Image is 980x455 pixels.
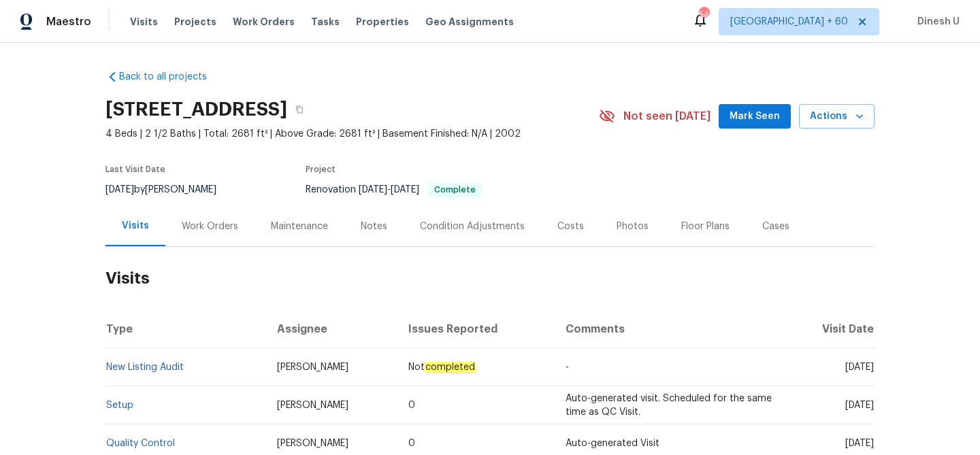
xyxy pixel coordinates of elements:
[555,310,785,348] th: Comments
[425,15,514,29] span: Geo Assignments
[105,127,599,141] span: 4 Beds | 2 1/2 Baths | Total: 2681 ft² | Above Grade: 2681 ft² | Basement Finished: N/A | 2002
[271,220,328,233] div: Maintenance
[429,186,481,194] span: Complete
[408,439,415,448] span: 0
[845,363,874,372] span: [DATE]
[617,220,649,233] div: Photos
[397,310,554,348] th: Issues Reported
[566,363,569,372] span: -
[408,362,476,373] span: Not
[566,439,659,448] span: Auto-generated Visit
[845,401,874,410] span: [DATE]
[174,15,216,29] span: Projects
[845,439,874,448] span: [DATE]
[306,165,336,173] span: Project
[681,220,730,233] div: Floor Plans
[557,220,584,233] div: Costs
[287,97,312,122] button: Copy Address
[810,108,864,125] span: Actions
[130,15,158,29] span: Visits
[277,363,348,372] span: [PERSON_NAME]
[359,185,419,195] span: -
[277,439,348,448] span: [PERSON_NAME]
[106,363,184,372] a: New Listing Audit
[566,394,772,417] span: Auto-generated visit. Scheduled for the same time as QC Visit.
[391,185,419,195] span: [DATE]
[105,310,266,348] th: Type
[361,220,387,233] div: Notes
[719,104,791,129] button: Mark Seen
[762,220,789,233] div: Cases
[122,219,149,233] div: Visits
[105,185,134,195] span: [DATE]
[730,15,848,29] span: [GEOGRAPHIC_DATA] + 60
[306,185,483,195] span: Renovation
[699,8,708,22] div: 545
[420,220,525,233] div: Condition Adjustments
[105,165,165,173] span: Last Visit Date
[105,103,287,116] h2: [STREET_ADDRESS]
[106,439,175,448] a: Quality Control
[356,15,409,29] span: Properties
[799,104,875,129] button: Actions
[106,401,133,410] a: Setup
[425,362,476,373] em: completed
[359,185,387,195] span: [DATE]
[785,310,875,348] th: Visit Date
[311,17,340,27] span: Tasks
[233,15,295,29] span: Work Orders
[912,15,960,29] span: Dinesh U
[266,310,398,348] th: Assignee
[105,182,233,198] div: by [PERSON_NAME]
[105,70,236,84] a: Back to all projects
[408,401,415,410] span: 0
[623,109,710,123] span: Not seen [DATE]
[105,247,875,310] h2: Visits
[730,108,780,125] span: Mark Seen
[277,401,348,410] span: [PERSON_NAME]
[46,15,91,29] span: Maestro
[182,220,238,233] div: Work Orders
